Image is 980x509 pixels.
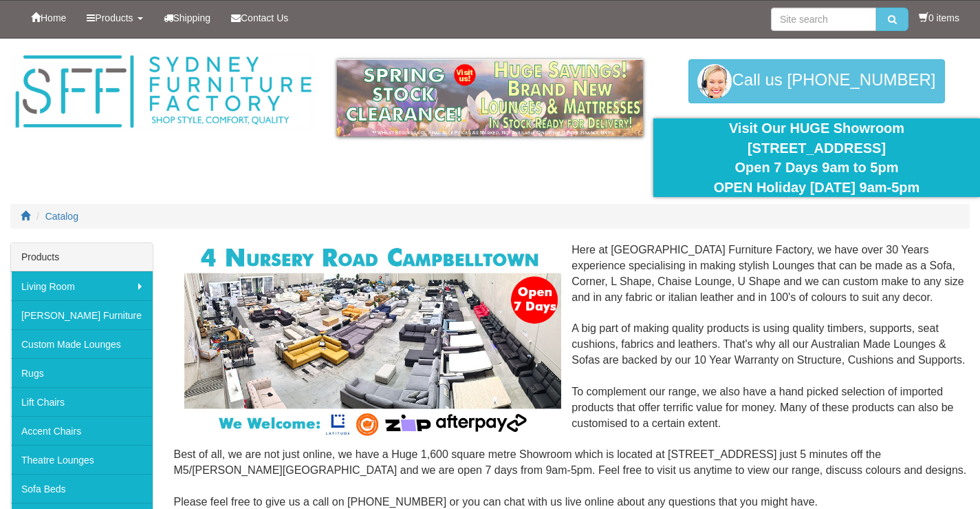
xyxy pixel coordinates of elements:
[11,271,153,300] a: Living Room
[153,1,221,35] a: Shipping
[95,12,133,23] span: Products
[11,416,153,445] a: Accent Chairs
[41,12,66,23] span: Home
[11,387,153,416] a: Lift Chairs
[221,1,298,35] a: Contact Us
[11,243,153,271] div: Products
[21,1,76,35] a: Home
[771,8,876,31] input: Site search
[664,118,970,197] div: Visit Our HUGE Showroom [STREET_ADDRESS] Open 7 Days 9am to 5pm OPEN Holiday [DATE] 9am-5pm
[184,242,562,439] img: Corner Modular Lounges
[241,12,288,23] span: Contact Us
[11,329,153,358] a: Custom Made Lounges
[11,358,153,387] a: Rugs
[10,52,316,132] img: Sydney Furniture Factory
[11,445,153,474] a: Theatre Lounges
[11,474,153,503] a: Sofa Beds
[76,1,153,35] a: Products
[919,11,959,25] li: 0 items
[11,300,153,329] a: [PERSON_NAME] Furniture
[45,211,78,222] a: Catalog
[173,12,211,23] span: Shipping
